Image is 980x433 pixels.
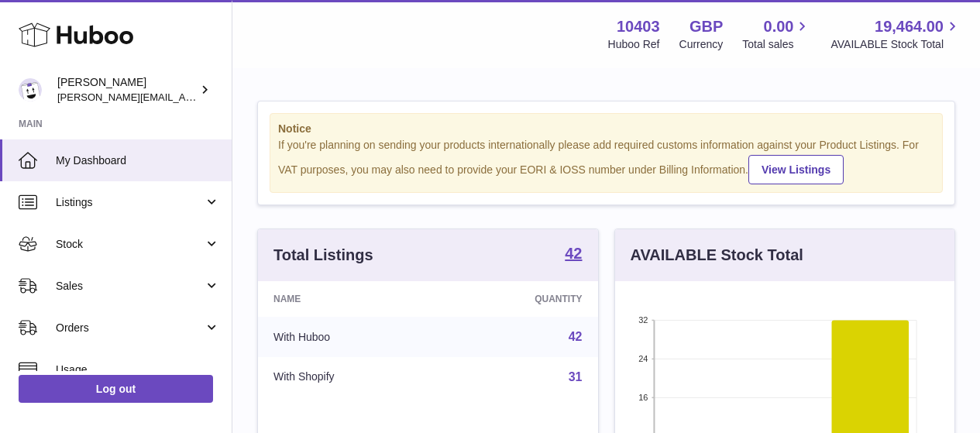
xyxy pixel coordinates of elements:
[742,37,811,52] span: Total sales
[57,91,311,103] span: [PERSON_NAME][EMAIL_ADDRESS][DOMAIN_NAME]
[742,16,811,52] a: 0.00 Total sales
[830,37,961,52] span: AVAILABLE Stock Total
[638,393,648,402] text: 16
[258,317,441,357] td: With Huboo
[569,370,583,383] a: 31
[441,281,597,317] th: Quantity
[258,281,441,317] th: Name
[638,315,648,325] text: 32
[19,375,213,403] a: Log out
[617,16,660,37] strong: 10403
[830,16,961,52] a: 19,464.00 AVAILABLE Stock Total
[56,237,204,252] span: Stock
[56,363,220,377] span: Usage
[258,357,441,397] td: With Shopify
[689,16,723,37] strong: GBP
[56,195,204,210] span: Listings
[56,153,220,168] span: My Dashboard
[56,321,204,335] span: Orders
[565,246,582,264] a: 42
[608,37,660,52] div: Huboo Ref
[679,37,724,52] div: Currency
[278,138,934,184] div: If you're planning on sending your products internationally please add required customs informati...
[764,16,794,37] span: 0.00
[631,245,803,266] h3: AVAILABLE Stock Total
[748,155,844,184] a: View Listings
[565,246,582,261] strong: 42
[875,16,944,37] span: 19,464.00
[278,122,934,136] strong: Notice
[638,354,648,363] text: 24
[273,245,373,266] h3: Total Listings
[19,78,42,101] img: keval@makerscabinet.com
[57,75,197,105] div: [PERSON_NAME]
[56,279,204,294] span: Sales
[569,330,583,343] a: 42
